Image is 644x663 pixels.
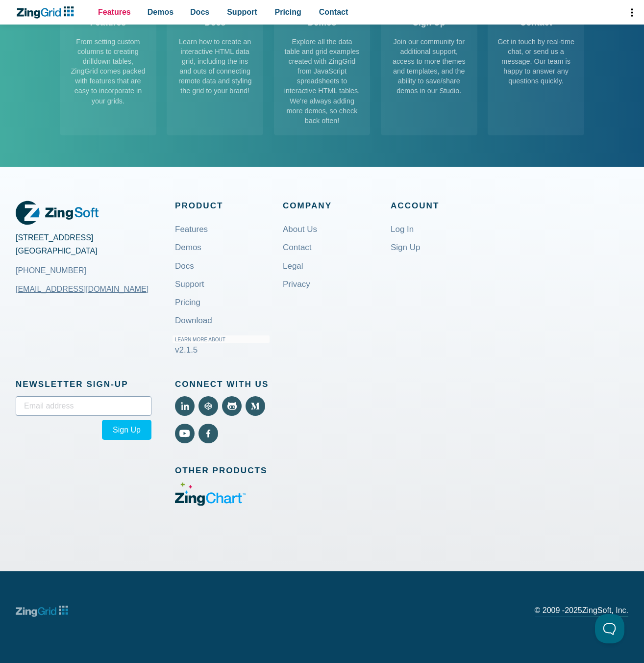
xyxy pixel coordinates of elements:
[222,396,242,416] a: View Github (External)
[98,5,131,19] span: Features
[283,236,312,259] a: Contact
[275,5,301,19] span: Pricing
[565,606,582,614] span: 2025
[190,5,209,19] span: Docs
[16,199,99,227] a: ZingGrid Logo
[175,345,198,355] span: v2.1.5
[102,420,151,440] button: Sign Up
[176,37,253,96] span: Learn how to create an interactive HTML data grid, including the ins and outs of connecting remot...
[16,264,86,277] a: [PHONE_NUMBER]
[283,273,310,296] a: Privacy
[391,37,468,96] span: Join our community for additional support, access to more themes and templates, and the ability t...
[175,199,283,213] span: Product
[198,396,218,416] a: View Code Pen (External)
[16,377,151,391] span: Newsletter Sign‑up
[175,255,194,278] a: Docs
[175,499,246,508] a: Visit ZingChart (External)
[535,607,628,616] p: © 2009 - ZingSoft, Inc.
[175,424,195,443] a: View YouTube (External)
[16,231,175,277] address: [STREET_ADDRESS] [GEOGRAPHIC_DATA]
[391,199,498,213] span: Account
[175,328,272,361] a: Learn More About v2.1.5
[175,291,200,314] a: Pricing
[595,614,624,643] iframe: Toggle Customer Support
[175,463,283,478] span: Other Products
[16,603,68,620] a: ZingGrid logo
[246,396,265,416] a: View Medium (External)
[283,255,303,278] a: Legal
[283,218,317,241] a: About Us
[173,335,270,343] small: Learn More About
[227,5,257,19] span: Support
[175,377,283,391] span: Connect With Us
[175,309,212,332] a: Download
[175,273,204,296] a: Support
[284,37,361,126] span: Explore all the data table and grid examples created with ZingGrid from JavaScript spreadsheets t...
[391,218,414,241] a: Log In
[148,5,173,19] span: Demos
[175,396,195,416] a: View LinkedIn (External)
[391,236,420,259] a: Sign Up
[283,199,391,213] span: Company
[198,424,218,443] a: View Facebook (External)
[497,37,574,86] span: Get in touch by real-time chat, or send us a message. Our team is happy to answer any questions q...
[16,278,149,301] a: [EMAIL_ADDRESS][DOMAIN_NAME]
[319,5,348,19] span: Contact
[16,396,151,416] input: Email address
[70,37,147,106] span: From setting custom columns to creating drilldown tables, ZingGrid comes packed with features tha...
[175,236,201,259] a: Demos
[16,6,79,19] a: ZingChart Logo. Click to return to the homepage
[175,218,208,241] a: Features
